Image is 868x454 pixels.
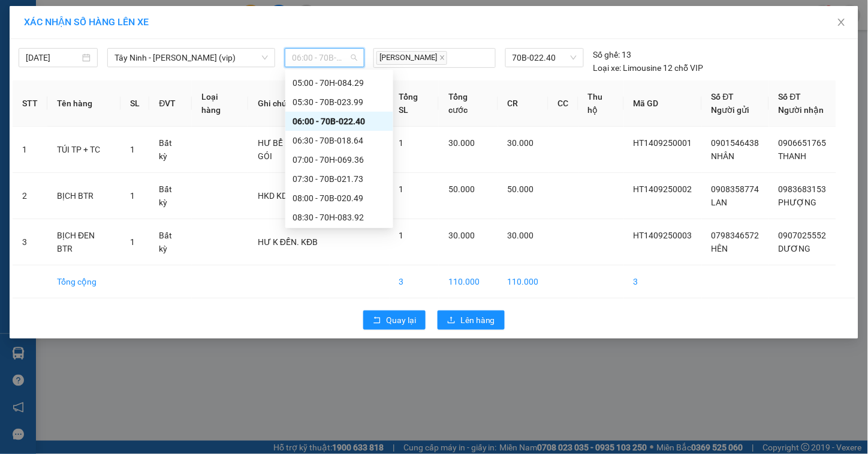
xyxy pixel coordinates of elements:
[439,55,445,61] span: close
[261,54,269,61] span: down
[390,80,439,127] th: Tổng SL
[593,61,704,74] div: Limousine 12 chỗ VIP
[47,219,120,265] td: BỊCH ĐEN BTR
[130,237,135,247] span: 1
[293,153,386,166] div: 07:00 - 70H-069.36
[448,138,475,148] span: 30.000
[712,184,759,194] span: 0908358774
[114,49,268,67] span: Tây Ninh - Hồ Chí Minh (vip)
[399,138,404,148] span: 1
[292,49,357,67] span: 06:00 - 70B-022.40
[24,16,149,28] span: XÁC NHẬN SỐ HÀNG LÊN XE
[439,265,498,298] td: 110.000
[120,80,149,127] th: SL
[634,231,692,240] span: HT1409250003
[373,316,381,325] span: rollback
[130,191,135,201] span: 1
[593,48,632,61] div: 13
[712,198,728,207] span: LAN
[508,184,534,194] span: 50.000
[293,134,386,147] div: 06:30 - 70B-018.64
[258,237,318,247] span: HƯ K ĐỀN. KĐB
[13,80,47,127] th: STT
[47,80,120,127] th: Tên hàng
[624,265,702,298] td: 3
[508,231,534,240] span: 30.000
[593,61,622,74] span: Loại xe:
[779,184,827,194] span: 0983683153
[779,151,807,161] span: THANH
[779,138,827,148] span: 0906651765
[624,80,702,127] th: Mã GD
[448,231,475,240] span: 30.000
[399,184,404,194] span: 1
[47,173,120,219] td: BỊCH BTR
[712,231,759,240] span: 0798346572
[293,211,386,224] div: 08:30 - 70H-083.92
[825,6,858,40] button: Close
[293,172,386,186] div: 07:30 - 70B-021.73
[293,95,386,109] div: 05:30 - 70B-023.99
[258,138,366,161] span: HƯ BỂ K ĐỀN, KHÁCH ĐÓNG GÓI
[26,51,80,64] input: 14/09/2025
[439,80,498,127] th: Tổng cước
[779,244,811,253] span: DƯƠNG
[548,80,578,127] th: CC
[712,138,759,148] span: 0901546438
[448,184,475,194] span: 50.000
[386,313,416,327] span: Quay lại
[508,138,534,148] span: 30.000
[149,80,192,127] th: ĐVT
[130,145,135,154] span: 1
[258,191,293,201] span: HKD KDB
[149,127,192,173] td: Bất kỳ
[779,92,801,101] span: Số ĐT
[779,198,817,207] span: PHƯỢNG
[837,17,846,27] span: close
[593,48,620,61] span: Số ghế:
[578,80,624,127] th: Thu hộ
[779,105,824,115] span: Người nhận
[376,51,447,65] span: [PERSON_NAME]
[248,80,389,127] th: Ghi chú
[712,105,750,115] span: Người gửi
[498,80,548,127] th: CR
[13,173,47,219] td: 2
[390,265,439,298] td: 3
[634,138,692,148] span: HT1409250001
[13,219,47,265] td: 3
[192,80,248,127] th: Loại hàng
[438,310,505,330] button: uploadLên hàng
[363,310,426,330] button: rollbackQuay lại
[13,127,47,173] td: 1
[712,244,728,253] span: HÊN
[513,49,577,67] span: 70B-022.40
[498,265,548,298] td: 110.000
[460,313,495,327] span: Lên hàng
[634,184,692,194] span: HT1409250002
[149,219,192,265] td: Bất kỳ
[47,127,120,173] td: TÚI TP + TC
[399,231,404,240] span: 1
[293,76,386,89] div: 05:00 - 70H-084.29
[712,92,734,101] span: Số ĐT
[293,192,386,205] div: 08:00 - 70B-020.49
[447,316,456,325] span: upload
[712,151,735,161] span: NHÂN
[149,173,192,219] td: Bất kỳ
[779,231,827,240] span: 0907025552
[47,265,120,298] td: Tổng cộng
[293,115,386,128] div: 06:00 - 70B-022.40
